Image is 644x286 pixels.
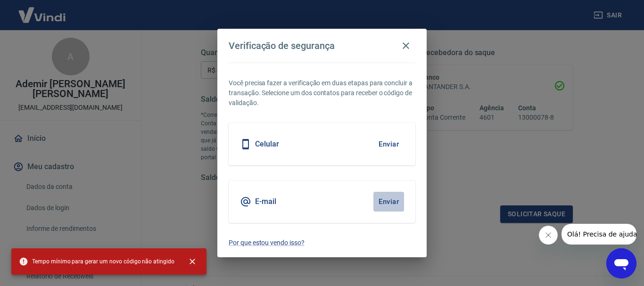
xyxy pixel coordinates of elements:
[606,248,636,278] iframe: Botão para abrir a janela de mensagens
[539,226,558,245] iframe: Fechar mensagem
[229,40,335,51] h4: Verificação de segurança
[255,139,279,149] h5: Celular
[229,238,415,248] a: Por que estou vendo isso?
[373,134,404,154] button: Enviar
[182,251,203,272] button: close
[229,78,415,108] p: Você precisa fazer a verificação em duas etapas para concluir a transação. Selecione um dos conta...
[19,257,174,266] span: Tempo mínimo para gerar um novo código não atingido
[561,224,636,245] iframe: Mensagem da empresa
[255,197,276,206] h5: E-mail
[373,192,404,212] button: Enviar
[6,7,79,14] span: Olá! Precisa de ajuda?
